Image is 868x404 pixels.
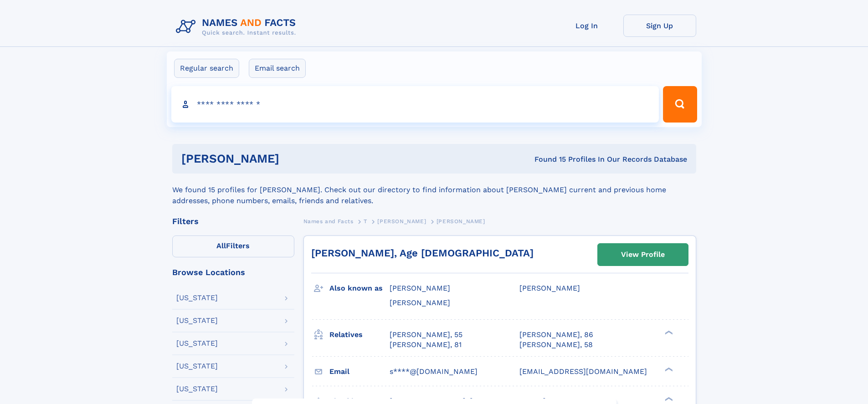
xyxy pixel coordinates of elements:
span: [PERSON_NAME] [519,284,580,292]
div: View Profile [621,244,665,265]
h3: Email [329,364,390,379]
h1: [PERSON_NAME] [181,153,407,164]
div: ❯ [663,396,673,402]
span: [EMAIL_ADDRESS][DOMAIN_NAME] [519,367,647,376]
div: [US_STATE] [176,363,218,370]
span: [PERSON_NAME] [437,218,485,225]
span: T [364,218,367,225]
div: [US_STATE] [176,317,218,324]
a: [PERSON_NAME], 81 [390,340,462,350]
span: [PERSON_NAME] [390,298,450,307]
a: [PERSON_NAME] [377,215,426,227]
input: search input [171,86,659,123]
button: Search Button [663,86,697,123]
span: [PERSON_NAME] [377,218,426,225]
span: [PERSON_NAME] [390,284,450,292]
label: Email search [249,59,306,78]
div: ❯ [663,329,673,335]
span: All [216,241,226,250]
div: Found 15 Profiles In Our Records Database [407,154,687,164]
a: Log In [550,15,623,37]
label: Filters [172,235,294,257]
a: Sign Up [623,15,696,37]
div: [US_STATE] [176,385,218,393]
div: We found 15 profiles for [PERSON_NAME]. Check out our directory to find information about [PERSON... [172,174,696,206]
a: [PERSON_NAME], 58 [519,340,593,350]
div: ❯ [663,366,673,372]
a: T [364,215,367,227]
h3: Also known as [329,281,390,296]
a: Names and Facts [303,215,354,227]
a: [PERSON_NAME], 55 [390,330,462,340]
label: Regular search [174,59,239,78]
a: [PERSON_NAME], 86 [519,330,593,340]
h3: Relatives [329,327,390,343]
div: [US_STATE] [176,340,218,347]
div: Filters [172,217,294,225]
a: View Profile [598,244,688,266]
a: [PERSON_NAME], Age [DEMOGRAPHIC_DATA] [311,247,534,259]
div: Browse Locations [172,268,294,276]
img: Logo Names and Facts [172,15,303,39]
div: [US_STATE] [176,294,218,302]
